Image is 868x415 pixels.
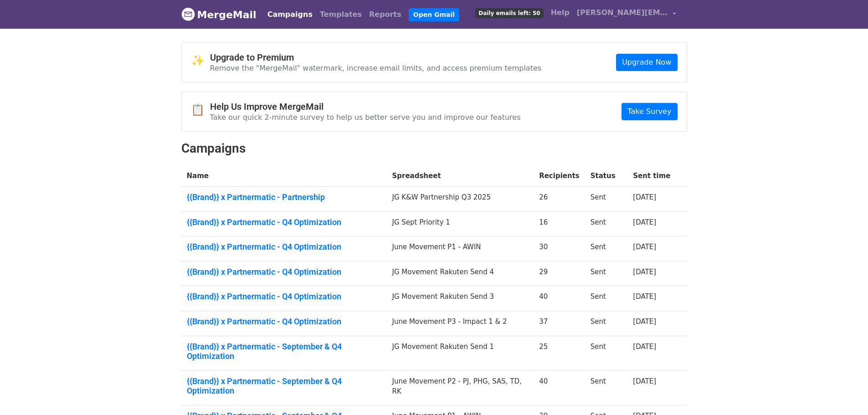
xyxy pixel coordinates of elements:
a: Templates [316,5,365,24]
img: MergeMail logo [181,7,195,21]
a: [DATE] [633,343,656,351]
td: 37 [534,311,585,336]
a: Take Survey [621,103,677,120]
span: Daily emails left: 50 [475,8,543,18]
td: Sent [585,286,628,311]
a: Help [547,4,573,22]
td: Sent [585,311,628,336]
td: 29 [534,261,585,286]
td: June Movement P2 - PJ, PHG, SAS, TD, RK [386,370,534,405]
th: Sent time [627,165,676,187]
td: June Movement P3 - Impact 1 & 2 [386,311,534,336]
a: Upgrade Now [616,54,677,71]
th: Spreadsheet [386,165,534,187]
p: Remove the "MergeMail" watermark, increase email limits, and access premium templates [210,63,542,73]
span: [PERSON_NAME][EMAIL_ADDRESS][DOMAIN_NAME] [577,7,668,18]
a: [DATE] [633,318,656,326]
a: Open Gmail [409,8,459,21]
span: ✨ [191,54,210,67]
a: Reports [365,5,405,24]
a: {{Brand}} x Partnermatic - Q4 Optimization [187,217,381,227]
a: [DATE] [633,377,656,385]
td: June Movement P1 - AWIN [386,236,534,261]
a: Campaigns [264,5,316,24]
a: [DATE] [633,268,656,276]
td: Sent [585,370,628,405]
a: {{Brand}} x Partnermatic - Q4 Optimization [187,292,381,302]
td: 16 [534,211,585,236]
span: 📋 [191,103,210,117]
th: Recipients [534,165,585,187]
td: JG Movement Rakuten Send 4 [386,261,534,286]
td: Sent [585,211,628,236]
a: [DATE] [633,193,656,201]
a: {{Brand}} x Partnermatic - Partnership [187,192,381,202]
td: 40 [534,370,585,405]
a: {{Brand}} x Partnermatic - Q4 Optimization [187,317,381,327]
a: Daily emails left: 50 [472,4,547,22]
a: {{Brand}} x Partnermatic - September & Q4 Optimization [187,342,381,361]
h4: Help Us Improve MergeMail [210,101,521,112]
td: 25 [534,336,585,370]
h4: Upgrade to Premium [210,52,542,63]
a: [PERSON_NAME][EMAIL_ADDRESS][DOMAIN_NAME] [573,4,680,25]
td: JG K&W Partnership Q3 2025 [386,187,534,212]
td: Sent [585,336,628,370]
a: MergeMail [181,5,257,24]
td: JG Movement Rakuten Send 1 [386,336,534,370]
th: Status [585,165,628,187]
th: Name [181,165,387,187]
h2: Campaigns [181,141,687,156]
td: Sent [585,187,628,212]
p: Take our quick 2-minute survey to help us better serve you and improve our features [210,113,521,122]
a: [DATE] [633,243,656,251]
td: JG Movement Rakuten Send 3 [386,286,534,311]
a: {{Brand}} x Partnermatic - Q4 Optimization [187,242,381,252]
td: 26 [534,187,585,212]
td: 40 [534,286,585,311]
a: {{Brand}} x Partnermatic - Q4 Optimization [187,267,381,277]
td: Sent [585,261,628,286]
td: JG Sept Priority 1 [386,211,534,236]
a: {{Brand}} x Partnermatic - September & Q4 Optimization [187,376,381,396]
a: [DATE] [633,218,656,226]
td: 30 [534,236,585,261]
td: Sent [585,236,628,261]
a: [DATE] [633,292,656,301]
